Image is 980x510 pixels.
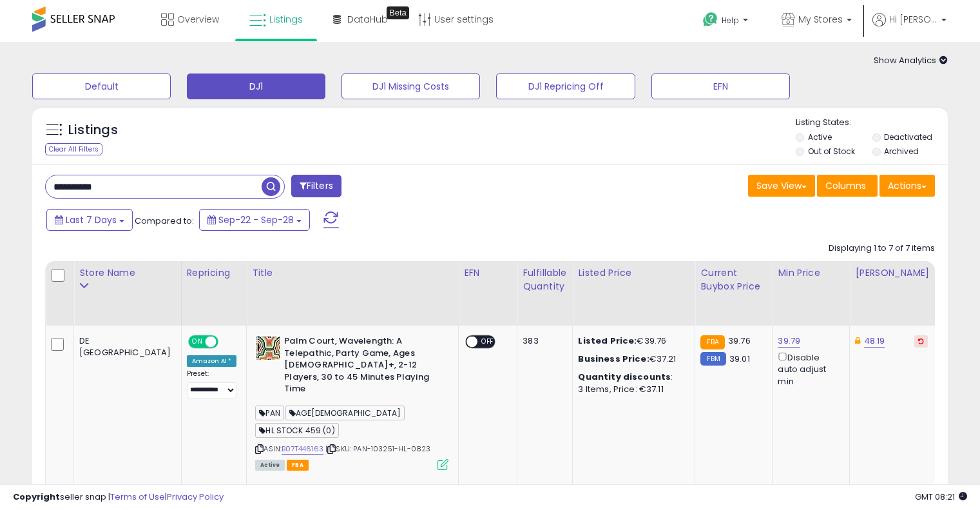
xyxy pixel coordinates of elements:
h5: Listings [68,121,118,139]
div: Min Price [778,266,844,280]
span: 2025-10-6 08:21 GMT [915,491,967,503]
span: 39.01 [729,353,750,365]
img: 51X1RFmSp2L._SL40_.jpg [255,335,281,361]
div: Current Buybox Price [700,266,767,293]
span: Last 7 Days [66,213,117,226]
div: seller snap | | [13,491,224,504]
span: DataHub [347,13,388,26]
b: Quantity discounts [578,371,671,383]
span: 39.76 [728,335,751,347]
strong: Copyright [13,491,60,503]
div: DE [GEOGRAPHIC_DATA] [79,335,171,358]
a: 48.19 [864,335,885,348]
div: Tooltip anchor [387,6,409,19]
span: Help [722,15,739,26]
a: B07T446163 [282,444,323,455]
div: 383 [523,335,562,347]
a: Privacy Policy [167,491,224,503]
b: Palm Court, Wavelength: A Telepathic, Party Game, Ages [DEMOGRAPHIC_DATA]+, 2-12 Players, 30 to 4... [284,335,441,398]
button: DJ1 Missing Costs [341,74,480,99]
label: Archived [884,146,919,157]
button: Actions [879,175,935,197]
span: FBA [287,460,309,471]
span: Compared to: [135,215,194,227]
span: Listings [269,13,303,26]
button: Sep-22 - Sep-28 [199,209,310,231]
div: Repricing [187,266,242,280]
div: : [578,371,685,383]
span: Columns [825,179,866,192]
label: Out of Stock [808,146,855,157]
div: €39.76 [578,335,685,347]
div: ASIN: [255,335,448,469]
small: FBA [700,335,724,349]
label: Active [808,132,832,142]
div: EFN [464,266,512,280]
div: €37.21 [578,353,685,365]
small: FBM [700,352,725,366]
b: Listed Price: [578,335,637,347]
span: PAN [255,406,284,420]
a: Hi [PERSON_NAME] [872,13,946,42]
span: Show Analytics [874,54,948,66]
p: Listing States: [796,117,948,129]
span: All listings currently available for purchase on Amazon [255,460,285,471]
span: HL STOCK 459 (0) [255,423,339,438]
div: Title [252,266,453,280]
span: ON [189,337,206,348]
button: EFN [651,74,790,99]
a: Terms of Use [110,491,165,503]
b: Business Price: [578,353,649,365]
span: My Stores [798,13,843,26]
div: Disable auto adjust min [778,350,840,387]
i: Get Help [702,12,718,28]
div: Amazon AI * [187,355,237,367]
label: Deactivated [884,132,932,142]
div: Listed Price [578,266,689,280]
div: 3 Items, Price: €37.11 [578,384,685,395]
button: Filters [291,175,341,197]
span: | SKU: PAN-103251-HL-0823 [325,444,430,454]
span: Hi [PERSON_NAME] [889,13,937,26]
span: OFF [477,337,498,348]
span: AGE[DEMOGRAPHIC_DATA] [285,406,405,420]
div: Displaying 1 to 7 of 7 items [829,242,935,255]
button: DJ1 [187,74,325,99]
div: Clear All Filters [45,143,102,155]
span: OFF [216,337,236,348]
span: Overview [177,13,219,26]
a: Help [693,2,761,42]
a: 39.79 [778,335,800,348]
div: Preset: [187,369,237,398]
button: Default [32,74,171,99]
div: Fulfillable Quantity [523,266,567,293]
button: DJ1 Repricing Off [496,74,635,99]
button: Last 7 Days [46,209,133,231]
div: [PERSON_NAME] [855,266,932,280]
button: Save View [748,175,815,197]
button: Columns [817,175,878,197]
span: Sep-22 - Sep-28 [218,213,294,226]
div: Store Name [79,266,176,280]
